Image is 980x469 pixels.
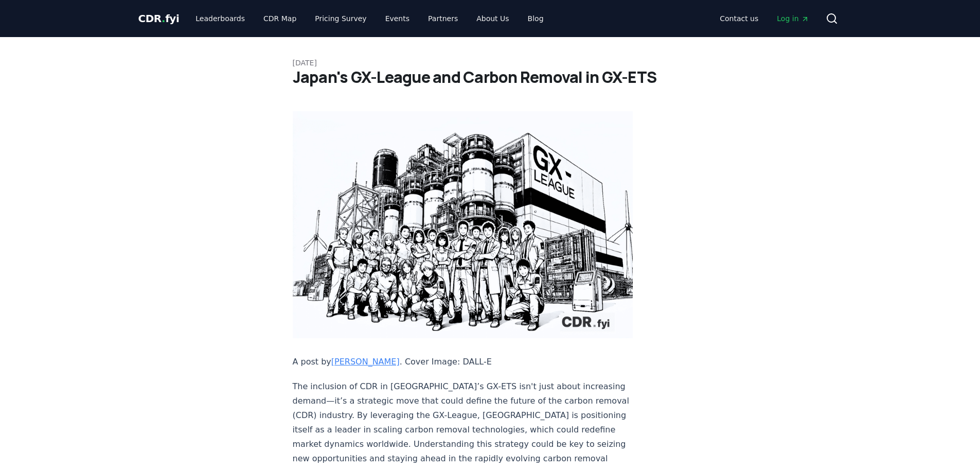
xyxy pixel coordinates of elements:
span: Log in [777,13,809,24]
a: Contact us [711,9,767,28]
a: Events [377,9,418,28]
a: Blog [520,9,552,28]
a: CDR.fyi [138,11,180,26]
a: Leaderboards [187,9,253,28]
a: Partners [420,9,466,28]
span: CDR fyi [138,12,180,25]
p: A post by . Cover Image: DALL-E [293,355,633,369]
a: CDR Map [255,9,305,28]
h1: Japan's GX-League and Carbon Removal in GX-ETS [293,68,688,86]
a: [PERSON_NAME] [331,357,400,367]
a: About Us [468,9,517,28]
nav: Main [711,9,817,28]
p: [DATE] [293,58,688,68]
img: blog post image [293,111,633,338]
a: Log in [769,9,817,28]
a: Pricing Survey [307,9,375,28]
nav: Main [187,9,551,28]
span: . [162,12,165,25]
